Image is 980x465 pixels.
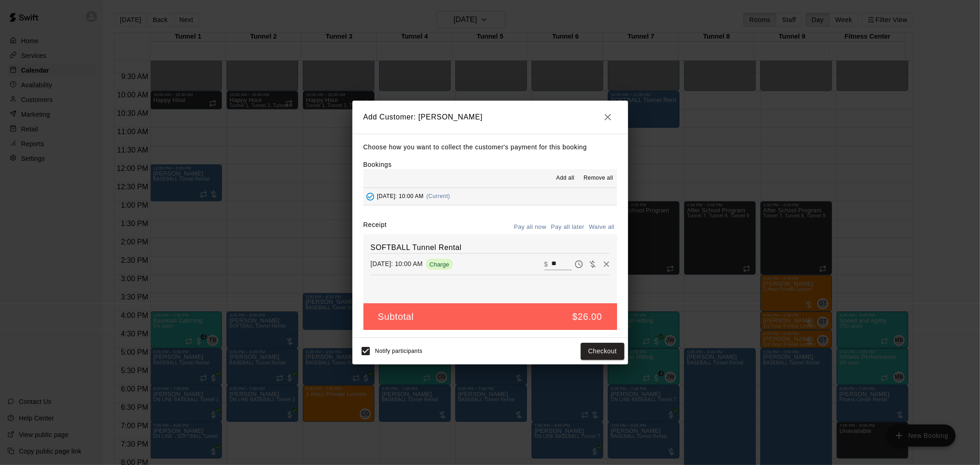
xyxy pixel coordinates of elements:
p: [DATE]: 10:00 AM [371,259,423,268]
label: Bookings [363,161,392,168]
button: Added - Collect Payment[DATE]: 10:00 AM(Current) [363,188,617,205]
h2: Add Customer: [PERSON_NAME] [352,101,628,134]
button: Checkout [581,343,624,360]
span: (Current) [426,193,450,199]
span: Remove all [583,174,613,183]
button: Waive all [587,220,617,234]
p: Choose how you want to collect the customer's payment for this booking [363,142,617,153]
button: Add all [550,171,580,186]
button: Pay all later [549,220,587,234]
span: Notify participants [375,348,423,355]
h5: $26.00 [572,311,602,323]
label: Receipt [363,220,387,234]
p: $ [544,260,548,269]
span: Pay later [572,260,586,267]
button: Remove all [580,171,617,186]
span: Charge [426,261,453,268]
button: Remove [600,257,613,271]
button: Added - Collect Payment [363,190,377,204]
span: Waive payment [586,260,600,267]
button: Pay all now [512,220,549,234]
span: [DATE]: 10:00 AM [377,193,424,199]
h5: Subtotal [378,311,414,323]
span: Add all [556,174,575,183]
h6: SOFTBALL Tunnel Rental [371,242,610,254]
